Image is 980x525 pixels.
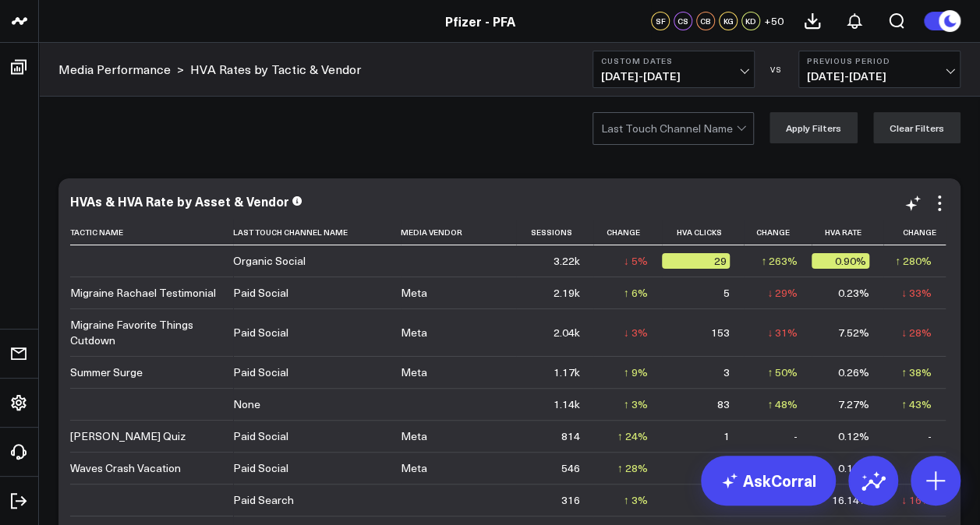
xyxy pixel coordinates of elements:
div: ↓ 33% [901,285,932,301]
div: Paid Social [233,325,288,340]
button: Clear Filters [873,112,961,143]
div: - [794,428,798,444]
a: AskCorral [701,456,836,506]
div: KD [741,12,760,30]
th: Last Touch Channel Name [233,220,401,245]
th: Change [744,220,812,245]
div: ↑ 24% [617,428,648,444]
div: 83 [717,396,730,412]
th: Hva Clicks [662,220,745,245]
th: Change [593,220,661,245]
th: Hva Rate [812,220,883,245]
div: Migraine Favorite Things Cutdown [70,317,219,348]
div: ↑ 3% [624,396,648,412]
div: 2.19k [553,285,579,301]
a: HVA Rates by Tactic & Vendor [190,61,361,78]
div: ↑ 263% [761,253,798,269]
div: KG [719,12,738,30]
div: Meta [401,365,427,380]
button: +50 [764,12,784,30]
div: CB [696,12,715,30]
div: HVAs & HVA Rate by Asset & Vendor [70,192,289,210]
div: 3 [724,365,730,380]
div: 546 [561,460,579,476]
div: 7.27% [838,396,869,412]
th: Media Vendor [401,220,516,245]
th: Sessions [516,220,593,245]
div: Migraine Rachael Testimonial [70,285,216,301]
b: Previous Period [807,56,952,65]
div: ↑ 9% [624,365,648,380]
div: [PERSON_NAME] Quiz [70,428,186,444]
div: 0.26% [838,365,869,380]
div: 0.23% [838,285,869,301]
div: 814 [561,428,579,444]
th: Change [883,220,946,245]
div: 1 [724,428,730,444]
div: ↑ 280% [895,253,932,269]
span: [DATE] - [DATE] [807,70,952,83]
th: Tactic Name [70,220,233,245]
div: ↑ 43% [901,396,932,412]
div: ↓ 31% [767,325,798,340]
div: Paid Search [233,492,294,508]
div: ↑ 48% [767,396,798,412]
a: Media Performance [58,61,171,78]
div: ↑ 50% [767,365,798,380]
div: 3.22k [553,253,579,269]
button: Previous Period[DATE]-[DATE] [798,51,961,88]
div: Organic Social [233,253,306,269]
span: [DATE] - [DATE] [601,70,746,83]
div: - [928,428,932,444]
div: ↓ 28% [901,325,932,340]
div: ↑ 38% [901,365,932,380]
div: 7.52% [838,325,869,340]
div: 0.90% [812,253,869,269]
div: CS [674,12,692,30]
div: Meta [401,460,427,476]
div: 5 [724,285,730,301]
div: Paid Social [233,428,288,444]
div: 1.14k [553,396,579,412]
div: Paid Social [233,365,288,380]
b: Custom Dates [601,56,746,65]
div: ↑ 3% [624,492,648,508]
div: 29 [662,253,731,269]
div: ↓ 5% [624,253,648,269]
div: Waves Crash Vacation [70,460,181,476]
div: VS [762,65,791,74]
div: ↑ 28% [617,460,648,476]
div: None [233,396,260,412]
div: 1.17k [553,365,579,380]
div: Meta [401,428,427,444]
div: ↓ 29% [767,285,798,301]
div: Meta [401,285,427,301]
div: Meta [401,325,427,340]
div: 2.04k [553,325,579,340]
div: Paid Social [233,285,288,301]
div: ↓ 3% [624,325,648,340]
div: Paid Social [233,460,288,476]
div: > [58,61,184,78]
div: ↑ 6% [624,285,648,301]
div: 0.12% [838,428,869,444]
button: Custom Dates[DATE]-[DATE] [593,51,755,88]
span: + 50 [764,16,784,26]
div: SF [651,12,670,30]
button: Apply Filters [769,112,858,143]
div: 316 [561,492,579,508]
div: Summer Surge [70,365,143,380]
div: 153 [711,325,730,340]
a: Pfizer - PFA [445,12,515,30]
